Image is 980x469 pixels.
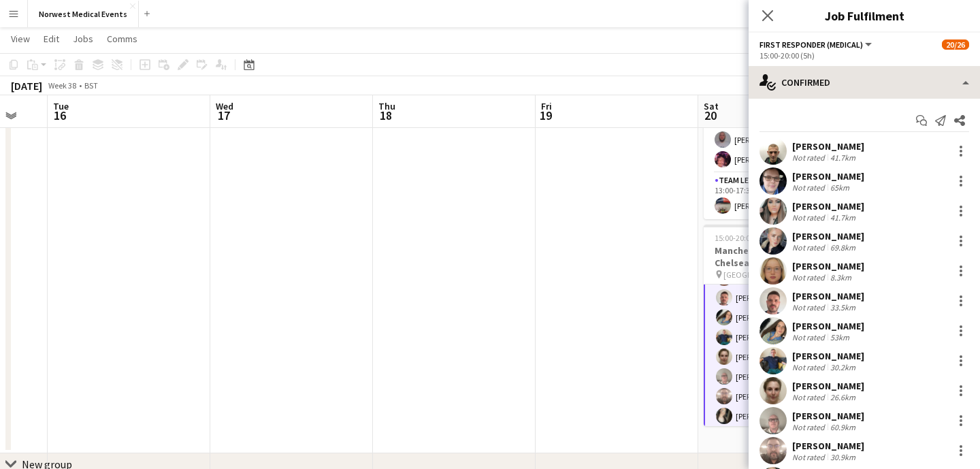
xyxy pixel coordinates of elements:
div: Not rated [792,332,828,342]
div: Not rated [792,392,828,402]
div: Not rated [792,422,828,432]
div: [PERSON_NAME] [792,380,864,392]
div: 41.7km [828,212,858,223]
div: Not rated [792,152,828,163]
span: Comms [107,33,137,45]
span: Wed [216,100,233,112]
div: Not rated [792,362,828,372]
button: Norwest Medical Events [28,1,139,27]
div: [PERSON_NAME] [792,350,864,362]
span: Week 38 [45,80,79,91]
span: Fri [541,100,552,112]
div: [PERSON_NAME] [792,410,864,422]
div: [PERSON_NAME] [792,320,864,332]
div: 30.9km [828,452,858,462]
span: 17 [214,108,233,123]
span: Edit [44,33,59,45]
div: Not rated [792,452,828,462]
span: 20/26 [942,39,969,50]
app-job-card: 15:00-20:00 (5h)20/26Manchester United vs Chelsea [GEOGRAPHIC_DATA]3 Roles[PERSON_NAME][PERSON_NA... [704,225,856,426]
div: 8.3km [828,272,854,282]
div: 30.2km [828,362,858,372]
h3: Manchester United vs Chelsea [704,244,856,269]
a: Edit [38,30,65,48]
span: View [11,33,30,45]
span: 18 [376,108,395,123]
a: View [5,30,35,48]
div: [PERSON_NAME] [792,290,864,302]
div: Confirmed [749,66,980,99]
span: 20 [702,108,719,123]
span: 19 [539,108,552,123]
span: 16 [51,108,69,123]
div: [DATE] [11,79,42,93]
span: Sat [704,100,719,112]
div: 69.8km [828,242,858,253]
span: 15:00-20:00 (5h) [715,233,770,243]
span: Jobs [73,33,93,45]
div: 53km [828,332,852,342]
div: 41.7km [828,152,858,163]
a: Jobs [67,30,99,48]
div: Not rated [792,302,828,312]
div: Not rated [792,212,828,223]
span: First Responder (Medical) [759,39,863,50]
button: First Responder (Medical) [759,39,874,50]
span: Tue [53,100,69,112]
div: [PERSON_NAME] [792,170,864,182]
div: 60.9km [828,422,858,432]
div: BST [84,80,98,91]
div: 26.6km [828,392,858,402]
span: [GEOGRAPHIC_DATA] [723,270,798,280]
div: 15:00-20:00 (5h) [759,50,969,61]
div: [PERSON_NAME] [792,140,864,152]
app-card-role: Team Leader1/113:00-17:30 (4h30m)[PERSON_NAME] [704,173,856,219]
div: [PERSON_NAME] [792,200,864,212]
span: Thu [378,100,395,112]
div: [PERSON_NAME] [792,260,864,272]
div: 33.5km [828,302,858,312]
div: Not rated [792,242,828,253]
h3: Job Fulfilment [749,7,980,25]
div: [PERSON_NAME] [792,440,864,452]
div: Not rated [792,182,828,193]
div: 65km [828,182,852,193]
div: [PERSON_NAME] [792,230,864,242]
div: Not rated [792,272,828,282]
a: Comms [101,30,143,48]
